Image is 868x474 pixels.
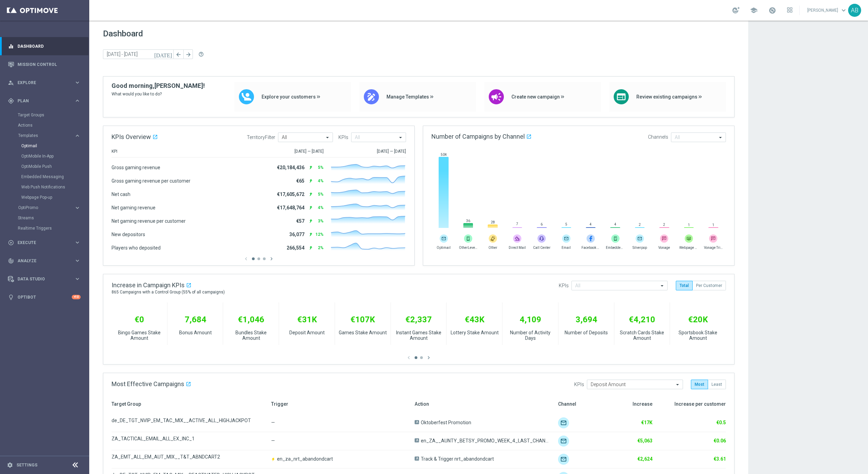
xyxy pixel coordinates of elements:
button: play_circle_outline Execute keyboard_arrow_right [8,240,81,245]
a: Target Groups [18,112,71,118]
i: person_search [8,80,14,86]
button: OptiPromo keyboard_arrow_right [18,205,81,210]
a: Dashboard [18,37,81,55]
a: Actions [18,123,71,128]
button: lightbulb Optibot +10 [8,294,81,300]
div: OptiPromo [18,203,89,213]
a: Realtime Triggers [18,226,71,231]
i: lightbulb [8,294,14,300]
div: OptiMobile In-App [21,151,89,161]
i: keyboard_arrow_right [74,79,81,86]
button: track_changes Analyze keyboard_arrow_right [8,258,81,264]
button: gps_fixed Plan keyboard_arrow_right [8,98,81,104]
div: +10 [72,295,81,299]
i: keyboard_arrow_right [74,132,81,139]
i: gps_fixed [8,98,14,104]
div: Templates [18,134,74,138]
span: Templates [18,134,67,138]
i: keyboard_arrow_right [74,257,81,264]
div: Realtime Triggers [18,223,89,233]
div: Optibot [8,288,81,306]
div: Target Groups [18,110,89,120]
a: Settings [16,463,37,467]
a: Web Push Notifications [21,184,71,190]
i: keyboard_arrow_right [74,97,81,104]
a: Mission Control [18,55,81,73]
i: keyboard_arrow_right [74,239,81,246]
a: Embedded Messaging [21,174,71,180]
a: Optibot [18,288,72,306]
button: Mission Control [8,62,81,67]
span: Data Studio [18,277,74,281]
span: Execute [18,241,74,245]
div: OptiMobile Push [21,161,89,172]
span: Plan [18,99,74,103]
i: equalizer [8,43,14,49]
button: person_search Explore keyboard_arrow_right [8,80,81,85]
div: OptiPromo [18,206,74,210]
div: Explore [8,80,74,86]
i: play_circle_outline [8,240,14,246]
i: settings [7,462,13,468]
div: Data Studio [8,276,74,282]
div: Optimail [21,141,89,151]
a: Optimail [21,143,71,149]
div: Web Push Notifications [21,182,89,192]
a: OptiMobile In-App [21,153,71,159]
span: Explore [18,81,74,85]
i: keyboard_arrow_right [74,276,81,282]
span: keyboard_arrow_down [840,7,847,14]
div: Templates [18,130,89,203]
button: Templates keyboard_arrow_right [18,133,81,138]
a: OptiMobile Push [21,164,71,169]
div: Execute [8,240,74,246]
span: Analyze [18,259,74,263]
span: school [750,7,757,14]
button: equalizer Dashboard [8,44,81,49]
button: Data Studio keyboard_arrow_right [8,276,81,282]
i: track_changes [8,258,14,264]
i: keyboard_arrow_right [74,205,81,211]
div: Analyze [8,258,74,264]
div: AB [848,4,861,17]
a: Webpage Pop-up [21,195,71,200]
div: Dashboard [8,37,81,55]
div: Embedded Messaging [21,172,89,182]
div: Streams [18,213,89,223]
div: Mission Control [8,55,81,73]
div: Webpage Pop-up [21,192,89,203]
a: [PERSON_NAME]keyboard_arrow_down [807,5,848,15]
a: Streams [18,215,71,221]
div: Plan [8,98,74,104]
div: Actions [18,120,89,130]
span: OptiPromo [18,206,67,210]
